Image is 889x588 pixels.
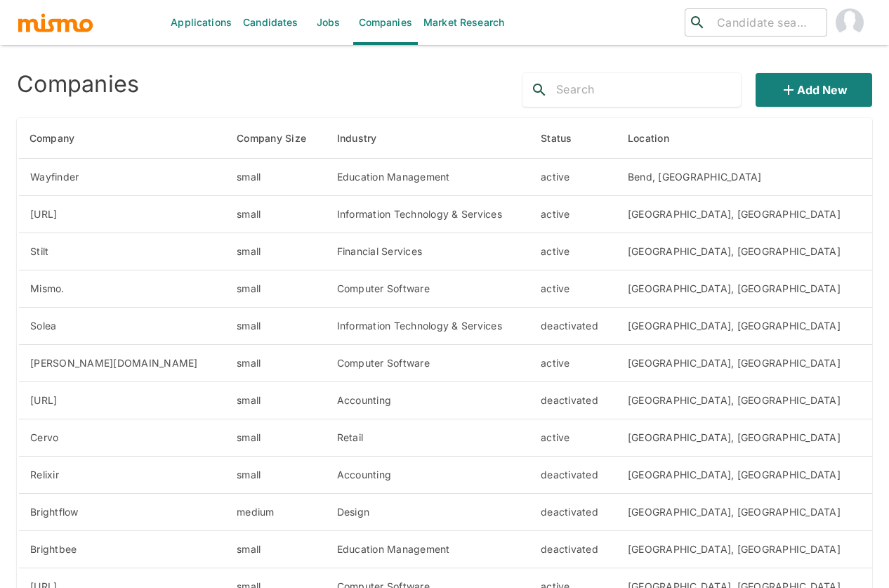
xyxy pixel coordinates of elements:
[225,159,325,196] td: small
[326,233,530,270] td: Financial Services
[18,531,226,568] td: Brightbee
[18,345,226,382] td: [PERSON_NAME][DOMAIN_NAME]
[326,345,530,382] td: Computer Software
[529,270,617,308] td: active
[617,382,872,419] td: [GEOGRAPHIC_DATA], [GEOGRAPHIC_DATA]
[522,73,556,107] button: search
[529,382,617,419] td: deactivated
[617,233,872,270] td: [GEOGRAPHIC_DATA], [GEOGRAPHIC_DATA]
[711,13,821,32] input: Candidate search
[225,118,325,159] th: Company Size
[617,270,872,308] td: [GEOGRAPHIC_DATA], [GEOGRAPHIC_DATA]
[617,494,872,531] td: [GEOGRAPHIC_DATA], [GEOGRAPHIC_DATA]
[617,419,872,457] td: [GEOGRAPHIC_DATA], [GEOGRAPHIC_DATA]
[617,196,872,233] td: [GEOGRAPHIC_DATA], [GEOGRAPHIC_DATA]
[18,419,226,457] td: Cervo
[17,12,94,33] img: logo
[326,494,530,531] td: Design
[529,308,617,345] td: deactivated
[225,308,325,345] td: small
[225,196,325,233] td: small
[18,196,226,233] td: [URL]
[617,457,872,494] td: [GEOGRAPHIC_DATA], [GEOGRAPHIC_DATA]
[17,70,139,98] h4: Companies
[529,196,617,233] td: active
[18,270,226,308] td: Mismo.
[836,8,864,37] img: Diego Gamboa
[225,382,325,419] td: small
[18,308,226,345] td: Solea
[628,130,687,147] span: Location
[326,196,530,233] td: Information Technology & Services
[18,494,226,531] td: Brightflow
[617,308,872,345] td: [GEOGRAPHIC_DATA], [GEOGRAPHIC_DATA]
[617,531,872,568] td: [GEOGRAPHIC_DATA], [GEOGRAPHIC_DATA]
[225,233,325,270] td: small
[225,270,325,308] td: small
[756,73,872,107] button: Add new
[617,159,872,196] td: Bend, [GEOGRAPHIC_DATA]
[529,494,617,531] td: deactivated
[18,159,226,196] td: Wayfinder
[326,159,530,196] td: Education Management
[529,233,617,270] td: active
[541,130,591,147] span: Status
[225,494,325,531] td: medium
[18,382,226,419] td: [URL]
[225,531,325,568] td: small
[18,233,226,270] td: Stilt
[18,457,226,494] td: Relixir
[326,531,530,568] td: Education Management
[529,531,617,568] td: deactivated
[29,130,93,147] span: Company
[326,457,530,494] td: Accounting
[529,419,617,457] td: active
[337,130,395,147] span: Industry
[326,419,530,457] td: Retail
[556,79,741,101] input: Search
[326,270,530,308] td: Computer Software
[529,345,617,382] td: active
[225,457,325,494] td: small
[326,308,530,345] td: Information Technology & Services
[225,419,325,457] td: small
[529,159,617,196] td: active
[326,382,530,419] td: Accounting
[617,345,872,382] td: [GEOGRAPHIC_DATA], [GEOGRAPHIC_DATA]
[529,457,617,494] td: deactivated
[225,345,325,382] td: small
